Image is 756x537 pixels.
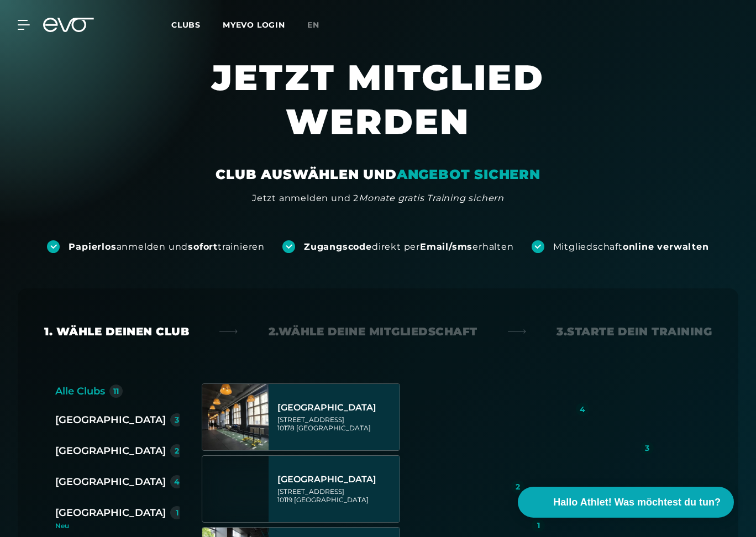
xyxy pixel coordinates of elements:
[645,444,649,452] div: 3
[174,478,180,486] div: 4
[304,241,372,252] strong: Zugangscode
[69,241,265,253] div: anmelden und trainieren
[176,509,179,517] div: 1
[580,406,585,413] div: 4
[304,241,513,253] div: direkt per erhalten
[307,20,319,30] span: en
[124,55,632,166] h1: JETZT MITGLIED WERDEN
[171,19,223,30] a: Clubs
[55,523,192,529] div: Neu
[277,474,397,485] div: [GEOGRAPHIC_DATA]
[216,166,540,183] div: CLUB AUSWÄHLEN UND
[307,19,333,31] a: en
[171,20,201,30] span: Clubs
[55,474,166,489] div: [GEOGRAPHIC_DATA]
[55,383,105,399] div: Alle Clubs
[175,447,179,455] div: 2
[55,412,166,428] div: [GEOGRAPHIC_DATA]
[277,402,397,413] div: [GEOGRAPHIC_DATA]
[252,192,504,205] div: Jetzt anmelden und 2
[516,483,520,491] div: 2
[55,505,166,520] div: [GEOGRAPHIC_DATA]
[277,415,397,432] div: [STREET_ADDRESS] 10178 [GEOGRAPHIC_DATA]
[553,241,709,253] div: Mitgliedschaft
[420,241,473,252] strong: Email/sms
[277,487,397,504] div: [STREET_ADDRESS] 10119 [GEOGRAPHIC_DATA]
[553,495,721,510] span: Hallo Athlet! Was möchtest du tun?
[202,384,269,450] img: Berlin Alexanderplatz
[623,241,709,252] strong: online verwalten
[269,324,477,339] div: 2. Wähle deine Mitgliedschaft
[44,324,189,339] div: 1. Wähle deinen Club
[188,241,218,252] strong: sofort
[223,20,285,30] a: MYEVO LOGIN
[69,241,116,252] strong: Papierlos
[55,443,166,459] div: [GEOGRAPHIC_DATA]
[537,522,540,529] div: 1
[397,166,540,182] em: ANGEBOT SICHERN
[556,324,712,339] div: 3. Starte dein Training
[359,193,504,203] em: Monate gratis Training sichern
[113,387,119,395] div: 11
[518,487,734,518] button: Hallo Athlet! Was möchtest du tun?
[202,456,269,522] img: Berlin Rosenthaler Platz
[175,416,179,424] div: 3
